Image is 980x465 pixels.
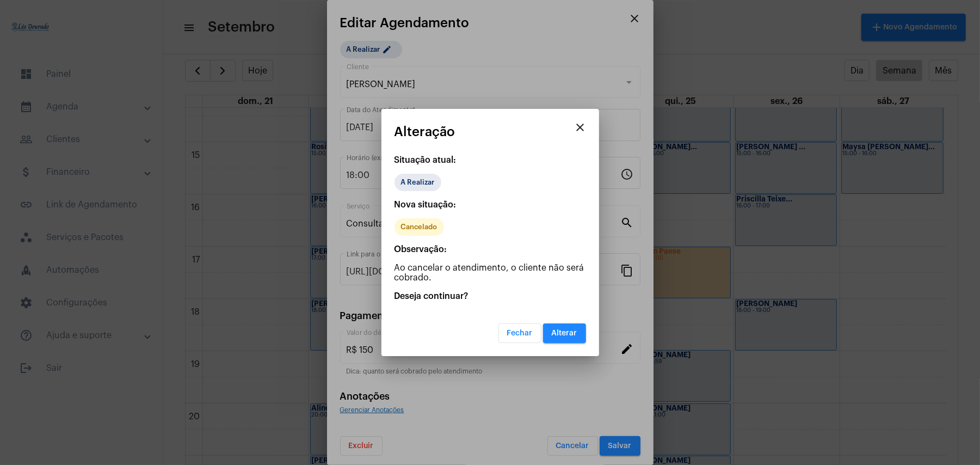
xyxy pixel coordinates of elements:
mat-chip: Cancelado [395,218,444,236]
span: Fechar [507,329,533,337]
p: Situação atual: [395,155,586,165]
p: Deseja continuar? [395,291,586,301]
p: Observação: [395,244,586,254]
span: Alterar [552,329,577,337]
button: Fechar [498,323,541,343]
mat-icon: close [574,121,587,134]
p: Ao cancelar o atendimento, o cliente não será cobrado. [395,263,586,283]
p: Nova situação: [395,200,586,210]
span: Alteração [395,125,455,139]
button: Alterar [543,323,586,343]
mat-chip: A Realizar [395,174,441,191]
